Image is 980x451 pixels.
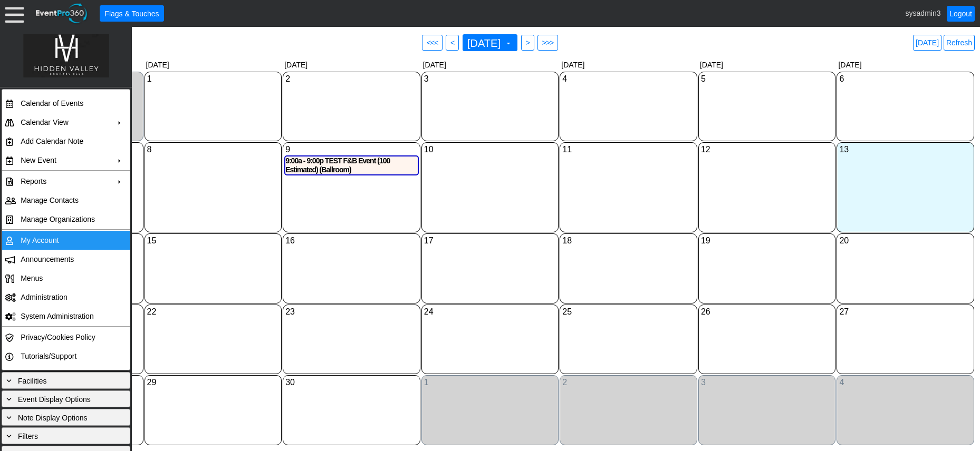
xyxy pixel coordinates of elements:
[698,58,837,71] div: [DATE]
[4,430,128,442] div: Filters
[2,210,130,229] tr: Manage Organizations
[284,73,419,85] div: Show menu
[146,144,281,155] div: Show menu
[16,307,111,326] td: System Administration
[561,144,696,155] div: Show menu
[465,38,503,48] span: [DATE]
[836,58,975,71] div: [DATE]
[906,8,941,17] span: sysadmin3
[18,377,46,385] span: Facilities
[700,306,834,318] div: Show menu
[18,432,38,440] span: Filters
[838,144,973,155] div: Show menu
[425,37,440,48] span: <<<
[4,375,128,386] div: Facilities
[423,377,558,388] div: Show menu
[838,306,973,318] div: Show menu
[4,393,128,405] div: Event Display Options
[5,4,24,23] div: Menu: Click or 'Crtl+M' to toggle menu open/close
[285,156,418,174] div: 9:00a - 9:00p TEST F&B Event (100 Estimated) (Ballroom)
[2,307,130,326] tr: System Administration
[2,328,130,347] tr: Privacy/Cookies Policy
[561,377,696,388] div: Show menu
[913,35,941,51] a: [DATE]
[947,6,975,22] a: Logout
[423,235,558,247] div: Show menu
[284,306,419,318] div: Show menu
[16,210,111,229] td: Manage Organizations
[23,26,109,85] img: Logo
[21,274,43,282] span: Menus
[146,306,281,318] div: Show menu
[34,2,89,25] img: EventPro360
[146,377,281,388] div: Show menu
[540,37,556,48] span: >>>
[465,37,513,48] span: [DATE]
[524,37,532,48] span: >
[16,94,111,113] td: Calendar of Events
[4,411,128,423] div: Note Display Options
[2,231,130,250] tr: My Account
[700,377,834,388] div: Show menu
[16,231,111,250] td: My Account
[2,94,130,113] tr: Calendar of Events
[16,250,111,269] td: Announcements
[2,269,130,288] tr: <span>Menus</span>
[423,306,558,318] div: Show menu
[16,113,111,132] td: Calendar View
[102,8,161,19] span: Flags & Touches
[284,377,419,388] div: Show menu
[448,37,456,48] span: <
[282,58,421,71] div: [DATE]
[700,73,834,85] div: Show menu
[561,73,696,85] div: Show menu
[2,113,130,132] tr: Calendar View
[561,306,696,318] div: Show menu
[144,58,283,71] div: [DATE]
[16,132,111,151] td: Add Calendar Note
[838,377,973,388] div: Show menu
[16,172,111,191] td: Reports
[16,347,111,366] td: Tutorials/Support
[2,250,130,269] tr: Announcements
[18,414,88,422] span: Note Display Options
[2,347,130,366] tr: Tutorials/Support
[700,235,834,247] div: Show menu
[18,395,91,404] span: Event Display Options
[700,144,834,155] div: Show menu
[16,288,111,307] td: Administration
[102,8,161,19] span: Flags & Touches
[838,235,973,247] div: Show menu
[559,58,698,71] div: [DATE]
[2,172,130,191] tr: Reports
[2,151,130,170] tr: New Event
[423,73,558,85] div: Show menu
[284,235,419,247] div: Show menu
[284,144,419,155] div: Show menu
[16,328,111,347] td: Privacy/Cookies Policy
[2,288,130,307] tr: Administration
[16,151,111,170] td: New Event
[2,132,130,151] tr: Add Calendar Note
[944,35,975,51] a: Refresh
[146,235,281,247] div: Show menu
[146,73,281,85] div: Show menu
[16,191,111,210] td: Manage Contacts
[561,235,696,247] div: Show menu
[423,144,558,155] div: Show menu
[838,73,973,85] div: Show menu
[2,191,130,210] tr: Manage Contacts
[421,58,560,71] div: [DATE]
